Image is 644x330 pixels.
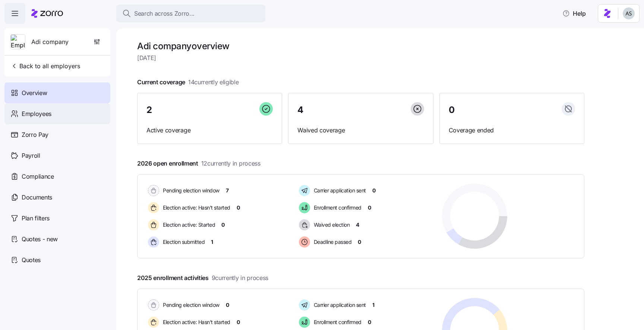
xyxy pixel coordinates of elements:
[449,106,455,114] span: 0
[237,318,240,326] span: 0
[221,221,225,229] span: 0
[562,9,586,18] span: Help
[226,301,229,309] span: 0
[10,62,80,70] span: Back to all employers
[4,124,110,145] a: Zorro Pay
[22,193,52,202] span: Documents
[188,78,239,87] span: 14 currently eligible
[31,37,69,47] span: Adi company
[137,78,239,87] span: Current coverage
[623,7,635,19] img: c4d3a52e2a848ea5f7eb308790fba1e4
[201,159,261,168] span: 12 currently in process
[368,318,371,326] span: 0
[161,238,205,246] span: Election submitted
[137,159,261,168] span: 2026 open enrollment
[372,301,375,309] span: 1
[161,301,220,309] span: Pending election window
[358,238,361,246] span: 0
[237,204,240,211] span: 0
[22,130,48,139] span: Zorro Pay
[137,273,268,283] span: 2025 enrollment activities
[22,255,41,265] span: Quotes
[161,318,230,326] span: Election active: Hasn't started
[312,187,366,194] span: Carrier application sent
[556,6,592,21] button: Help
[4,103,110,124] a: Employees
[146,106,152,114] span: 2
[161,204,230,211] span: Election active: Hasn't started
[4,166,110,187] a: Compliance
[297,126,424,135] span: Waived coverage
[116,4,265,22] button: Search across Zorro...
[312,221,350,229] span: Waived election
[226,187,229,194] span: 7
[211,238,213,246] span: 1
[22,88,47,98] span: Overview
[368,204,371,211] span: 0
[312,301,366,309] span: Carrier application sent
[4,229,110,249] a: Quotes - new
[137,53,584,63] span: [DATE]
[7,59,83,73] button: Back to all employers
[22,172,54,181] span: Compliance
[449,126,575,135] span: Coverage ended
[312,318,362,326] span: Enrollment confirmed
[4,208,110,229] a: Plan filters
[146,126,273,135] span: Active coverage
[4,82,110,103] a: Overview
[4,145,110,166] a: Payroll
[11,35,25,50] img: Employer logo
[212,273,268,283] span: 9 currently in process
[4,187,110,208] a: Documents
[312,238,352,246] span: Deadline passed
[4,249,110,270] a: Quotes
[22,109,51,119] span: Employees
[161,187,220,194] span: Pending election window
[22,214,50,223] span: Plan filters
[22,235,58,244] span: Quotes - new
[161,221,215,229] span: Election active: Started
[372,187,376,194] span: 0
[137,40,584,52] h1: Adi company overview
[312,204,362,211] span: Enrollment confirmed
[356,221,359,229] span: 4
[297,106,303,114] span: 4
[134,9,195,18] span: Search across Zorro...
[22,151,40,160] span: Payroll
